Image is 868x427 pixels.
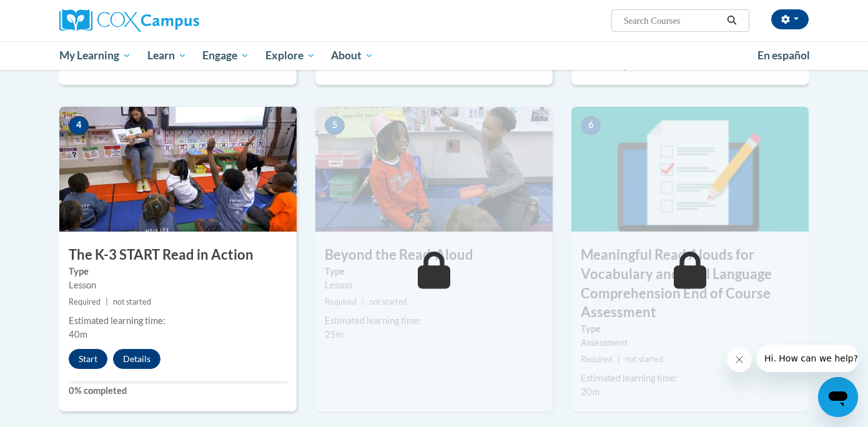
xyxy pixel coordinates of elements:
img: Cox Campus [59,9,199,32]
h3: Meaningful Read Alouds for Vocabulary and Oral Language Comprehension End of Course Assessment [571,245,809,322]
div: Estimated learning time: [325,314,543,328]
span: Engage [202,48,249,63]
a: Learn [139,41,195,70]
span: 5 [325,116,345,135]
span: Learn [147,48,187,63]
button: Start [69,349,107,369]
span: not started [113,297,151,307]
button: Search [723,13,741,28]
img: Course Image [59,107,297,232]
div: Assessment [581,336,799,350]
span: not started [369,297,407,307]
span: | [106,297,108,307]
iframe: Button to launch messaging window [818,377,858,417]
div: Lesson [325,278,543,292]
span: 6 [581,116,601,135]
span: 40m [69,329,87,340]
label: Type [581,322,799,336]
button: Account Settings [771,9,809,29]
div: Estimated learning time: [69,314,287,328]
a: My Learning [51,41,139,70]
span: Explore [265,48,315,63]
span: My Learning [59,48,131,63]
label: Type [325,265,543,278]
h3: Beyond the Read-Aloud [315,245,553,265]
img: Course Image [315,107,553,232]
span: 20m [581,386,599,397]
a: En español [749,42,818,69]
span: Required [69,297,101,307]
button: Details [113,349,160,369]
span: Required [581,355,613,364]
div: Lesson [69,278,287,292]
a: About [323,41,382,70]
img: Course Image [571,107,809,232]
span: 25m [325,329,343,340]
label: 0% completed [69,384,287,398]
span: Required [325,297,357,307]
span: | [618,355,620,364]
div: Main menu [41,41,827,70]
span: not started [625,355,663,364]
span: | [362,297,364,307]
span: En español [757,49,810,62]
label: Type [69,265,287,278]
div: Estimated learning time: [581,371,799,385]
a: Engage [194,41,257,70]
input: Search Courses [623,13,723,28]
iframe: Message from company [757,345,858,372]
h3: The K-3 START Read in Action [59,245,297,265]
span: 4 [69,116,89,135]
span: About [331,48,373,63]
iframe: Close message [727,347,752,372]
a: Explore [257,41,323,70]
a: Cox Campus [59,9,297,32]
